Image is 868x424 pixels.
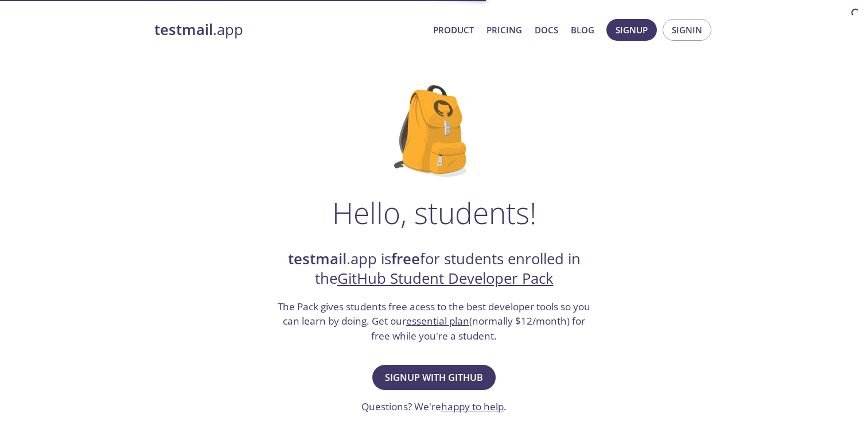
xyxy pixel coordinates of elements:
[441,400,504,413] a: happy to help
[337,268,554,288] a: GitHub Student Developer Pack
[332,195,536,230] h1: Hello, students!
[288,249,347,269] strong: testmail
[277,299,592,344] h3: The Pack gives students free acess to the best developer tools so you can learn by doing. Get our...
[277,249,592,289] h2: .app is for students enrolled in the
[361,399,507,414] h3: Questions? We're .
[616,22,648,37] span: Signup
[385,369,483,386] span: Signup with GitHub
[154,20,213,40] strong: testmail
[606,19,657,41] button: Signup
[571,22,594,37] a: Blog
[372,365,496,390] button: Signup with GitHub
[672,22,702,37] span: Signin
[391,249,420,269] strong: free
[406,314,469,327] a: essential plan
[663,19,711,41] button: Signin
[486,22,522,37] a: Pricing
[535,22,558,37] a: Docs
[154,20,424,40] a: testmail.app
[394,85,474,177] img: github-student-backpack.png
[433,22,474,37] a: Product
